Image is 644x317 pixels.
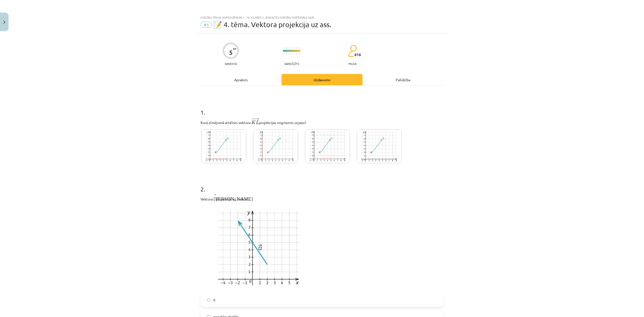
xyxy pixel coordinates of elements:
img: icon-short-line-57e1e144782c952c97e751825c79c345078a6d821885a25fce030b3d8c18986b.svg [299,53,299,54]
span: [PERSON_NAME] [214,199,216,200]
span: − [253,117,253,120]
img: image356.jpg [201,129,246,163]
span: 0 [213,297,215,303]
img: icon-short-line-57e1e144782c952c97e751825c79c345078a6d821885a25fce030b3d8c18986b.svg [284,53,284,54]
img: icon-short-line-57e1e144782c952c97e751825c79c345078a6d821885a25fce030b3d8c18986b.svg [299,47,299,49]
p: pilda [348,62,356,65]
img: icon-short-line-57e1e144782c952c97e751825c79c345078a6d821885a25fce030b3d8c18986b.svg [289,47,289,49]
span: → [254,117,259,120]
h1: 2 . [200,177,444,192]
p: Sarežģīts [284,62,299,65]
img: icon-short-line-57e1e144782c952c97e751825c79c345078a6d821885a25fce030b3d8c18986b.svg [289,53,289,54]
img: image349.jpg [305,129,350,163]
span: − [251,117,255,120]
img: icon-short-line-57e1e144782c952c97e751825c79c345078a6d821885a25fce030b3d8c18986b.svg [286,53,287,54]
p: Saņemsi [223,62,239,65]
p: Vektora ﻿ projekcija uz x ass ir ... [200,194,444,202]
img: students-c634bb4e5e11cddfef0936a35e636f08e4e9abd3cc4e673bd6f9a4125e45ecb1.svg [348,45,357,57]
img: image354.jpg [357,129,402,163]
input: 0 [207,298,210,302]
img: icon-short-line-57e1e144782c952c97e751825c79c345078a6d821885a25fce030b3d8c18986b.svg [296,47,297,49]
div: Mācību tēma: Matemātikas i - 10. klases 1. ieskaites mācību materiāls (a,b) [200,16,444,19]
h1: 1 . [200,100,444,116]
span: K [251,121,256,124]
span: #5 [200,22,212,28]
img: icon-short-line-57e1e144782c952c97e751825c79c345078a6d821885a25fce030b3d8c18986b.svg [296,53,297,54]
em: y [298,120,300,125]
img: icon-close-lesson-0947bae3869378f0d4975bcd49f059093ad1ed9edebbc8119c70593378902aed.svg [3,21,5,24]
span: 416 [354,52,361,57]
span: XP [233,47,236,50]
span: → [214,194,216,198]
img: icon-short-line-57e1e144782c952c97e751825c79c345078a6d821885a25fce030b3d8c18986b.svg [294,53,294,54]
div: Apraksts [200,74,281,85]
span: L [256,121,259,124]
img: icon-short-line-57e1e144782c952c97e751825c79c345078a6d821885a25fce030b3d8c18986b.svg [291,47,292,49]
div: 5 [229,49,233,56]
div: Palīdzība [363,74,444,85]
span: 📝 4. tēma. Vektora projekcija uz ass. [213,20,331,29]
img: image355.jpg [253,129,298,163]
p: Kurā zīmējumā attēlots vektora ﻿ projekcijas nogrieznis uz ass? [200,117,444,126]
img: icon-short-line-57e1e144782c952c97e751825c79c345078a6d821885a25fce030b3d8c18986b.svg [291,53,292,54]
img: icon-short-line-57e1e144782c952c97e751825c79c345078a6d821885a25fce030b3d8c18986b.svg [294,47,294,49]
div: Uzdevums [281,74,363,85]
img: icon-short-line-57e1e144782c952c97e751825c79c345078a6d821885a25fce030b3d8c18986b.svg [286,47,287,49]
img: icon-short-line-57e1e144782c952c97e751825c79c345078a6d821885a25fce030b3d8c18986b.svg [284,47,284,49]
